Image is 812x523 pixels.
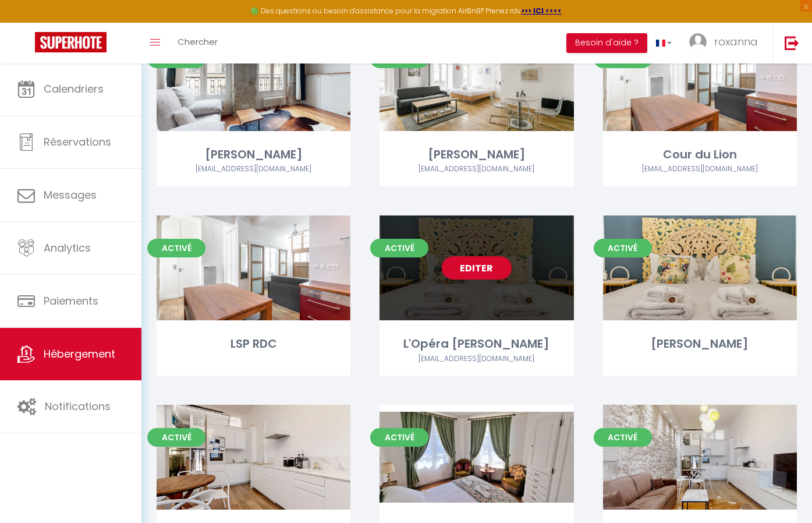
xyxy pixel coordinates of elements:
[603,146,797,164] div: Cour du Lion
[370,239,428,257] span: Activé
[380,164,573,175] div: Airbnb
[380,335,573,353] div: L'Opéra [PERSON_NAME]
[380,146,573,164] div: [PERSON_NAME]
[44,241,91,255] span: Analytics
[157,146,350,164] div: [PERSON_NAME]
[714,34,758,49] span: roxanna
[169,23,226,63] a: Chercher
[178,36,218,48] span: Chercher
[45,399,111,414] span: Notifications
[370,428,428,447] span: Activé
[157,164,350,175] div: Airbnb
[603,335,797,353] div: [PERSON_NAME]
[442,256,512,280] a: Editer
[147,428,205,447] span: Activé
[689,33,707,51] img: ...
[44,82,104,96] span: Calendriers
[44,135,111,149] span: Réservations
[785,36,799,50] img: logout
[44,188,97,202] span: Messages
[157,335,350,353] div: LSP RDC
[680,23,772,63] a: ... roxanna
[147,239,205,257] span: Activé
[566,33,647,53] button: Besoin d'aide ?
[594,239,652,257] span: Activé
[521,6,562,16] a: >>> ICI <<<<
[44,294,98,308] span: Paiements
[35,32,107,52] img: Super Booking
[594,428,652,447] span: Activé
[44,347,115,361] span: Hébergement
[380,354,573,365] div: Airbnb
[603,164,797,175] div: Airbnb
